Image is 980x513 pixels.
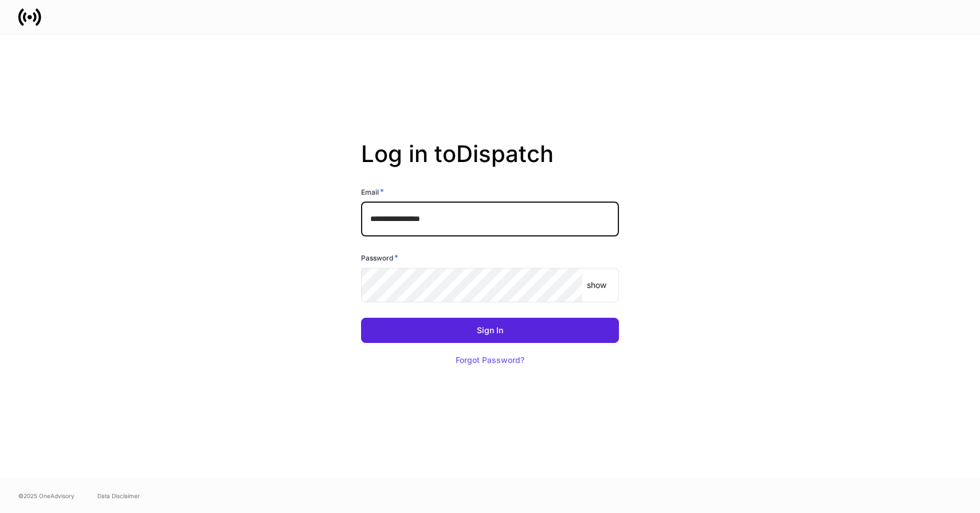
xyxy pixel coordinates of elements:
button: Forgot Password? [441,348,539,373]
h6: Email [361,186,384,198]
span: © 2025 OneAdvisory [18,491,75,500]
h6: Password [361,252,398,263]
a: Data Disclaimer [97,491,140,500]
div: Sign In [477,326,503,334]
div: Forgot Password? [456,356,524,364]
h2: Log in to Dispatch [361,140,619,186]
button: Sign In [361,318,619,343]
p: show [587,279,606,291]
